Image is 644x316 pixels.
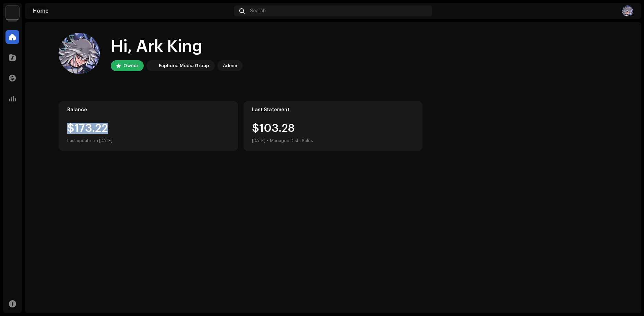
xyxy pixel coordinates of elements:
div: Hi, Ark King [111,36,243,58]
img: de0d2825-999c-4937-b35a-9adca56ee094 [5,5,19,19]
div: Euphoria Media Group [159,62,209,70]
div: Admin [223,62,237,70]
div: Last update on [DATE] [67,137,229,145]
img: de0d2825-999c-4937-b35a-9adca56ee094 [148,62,156,70]
div: [DATE] [252,137,265,145]
div: Last Statement [252,107,414,113]
div: Home [33,8,231,14]
div: Owner [123,62,138,70]
img: f0a38e09-da00-4f35-9a89-b1362e2cd17d [622,5,633,16]
span: Search [250,8,266,14]
re-o-card-value: Balance [59,101,238,151]
img: f0a38e09-da00-4f35-9a89-b1362e2cd17d [59,33,100,74]
div: Balance [67,107,229,113]
re-o-card-value: Last Statement [243,101,423,151]
div: • [267,137,269,145]
div: Managed Distr. Sales [270,137,313,145]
